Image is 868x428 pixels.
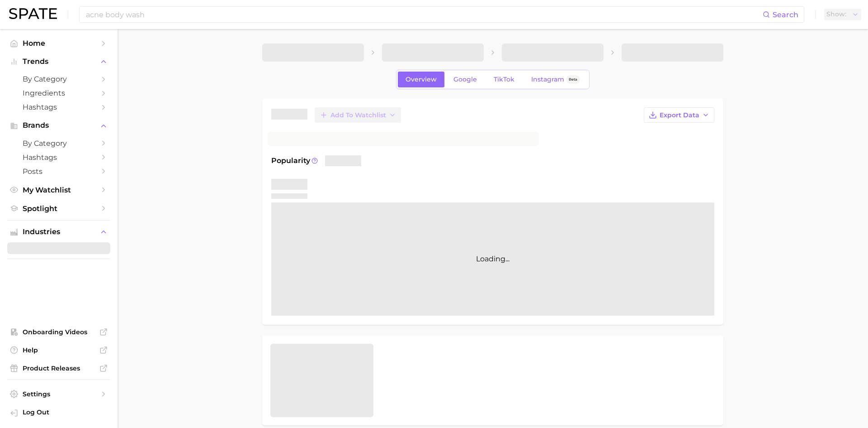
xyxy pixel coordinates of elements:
[826,12,846,17] span: Show
[23,103,95,111] span: Hashtags
[494,76,514,83] span: TikTok
[271,155,310,166] span: Popularity
[7,325,110,339] a: Onboarding Videos
[7,405,110,421] a: Log out. Currently logged in with e-mail michelle.ng@mavbeautybrands.com.
[660,111,699,119] span: Export Data
[406,76,437,83] span: Overview
[23,39,95,48] span: Home
[7,72,110,86] a: by Category
[23,139,95,148] span: by Category
[271,202,714,316] div: Loading...
[23,228,95,236] span: Industries
[644,107,714,123] button: Export Data
[23,346,95,354] span: Help
[23,153,95,162] span: Hashtags
[7,36,110,50] a: Home
[7,361,110,375] a: Product Releases
[7,100,110,114] a: Hashtags
[23,89,95,97] span: Ingredients
[7,387,110,401] a: Settings
[531,76,564,83] span: Instagram
[7,150,110,164] a: Hashtags
[23,121,95,130] span: Brands
[824,9,861,20] button: Show
[9,8,57,19] img: SPATE
[7,225,110,239] button: Industries
[23,408,103,416] span: Log Out
[7,183,110,197] a: My Watchlist
[773,10,798,19] span: Search
[7,202,110,216] a: Spotlight
[85,7,763,22] input: Search here for a brand, industry, or ingredient
[398,72,444,87] a: Overview
[23,58,95,66] span: Trends
[23,167,95,176] span: Posts
[315,107,401,123] button: Add to Watchlist
[7,343,110,357] a: Help
[569,76,577,83] span: Beta
[7,119,110,132] button: Brands
[330,111,386,119] span: Add to Watchlist
[23,364,95,372] span: Product Releases
[524,72,588,87] a: InstagramBeta
[446,72,485,87] a: Google
[453,76,477,83] span: Google
[7,55,110,68] button: Trends
[7,164,110,178] a: Posts
[23,390,95,398] span: Settings
[23,75,95,83] span: by Category
[23,328,95,336] span: Onboarding Videos
[7,86,110,100] a: Ingredients
[486,72,522,87] a: TikTok
[23,204,95,213] span: Spotlight
[23,186,95,194] span: My Watchlist
[7,136,110,150] a: by Category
